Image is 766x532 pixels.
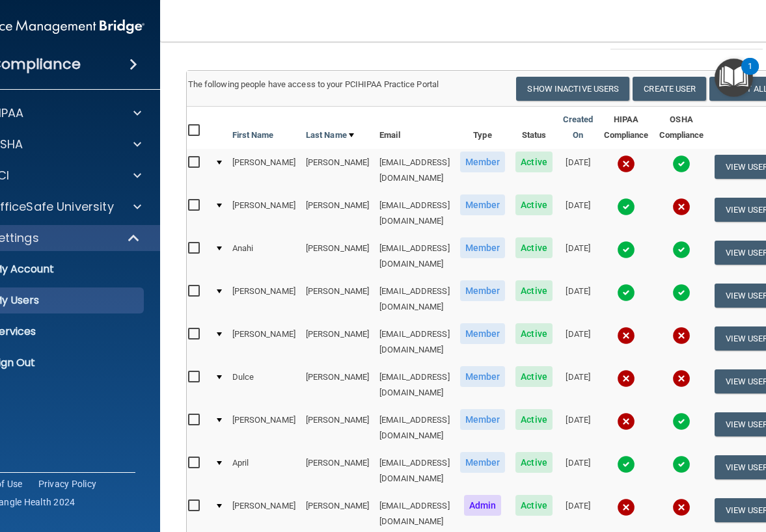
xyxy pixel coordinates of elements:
[617,241,635,259] img: tick.e7d51cea.svg
[374,321,455,364] td: [EMAIL_ADDRESS][DOMAIN_NAME]
[558,235,599,278] td: [DATE]
[301,235,374,278] td: [PERSON_NAME]
[301,192,374,235] td: [PERSON_NAME]
[672,326,691,345] img: cross.ca9f0e7f.svg
[515,495,553,516] span: Active
[633,77,706,101] button: Create User
[306,127,354,143] a: Last Name
[563,112,594,143] a: Created On
[301,364,374,406] td: [PERSON_NAME]
[464,495,502,516] span: Admin
[460,152,506,172] span: Member
[232,127,274,143] a: First Name
[515,366,553,387] span: Active
[515,280,553,301] span: Active
[515,452,553,473] span: Active
[374,107,455,149] th: Email
[515,323,553,344] span: Active
[374,235,455,278] td: [EMAIL_ADDRESS][DOMAIN_NAME]
[301,449,374,492] td: [PERSON_NAME]
[516,77,629,101] button: Show Inactive Users
[227,192,301,235] td: [PERSON_NAME]
[227,278,301,321] td: [PERSON_NAME]
[558,321,599,364] td: [DATE]
[672,498,691,516] img: cross.ca9f0e7f.svg
[455,107,511,149] th: Type
[227,149,301,192] td: [PERSON_NAME]
[374,406,455,449] td: [EMAIL_ADDRESS][DOMAIN_NAME]
[617,369,635,388] img: cross.ca9f0e7f.svg
[617,284,635,302] img: tick.e7d51cea.svg
[227,406,301,449] td: [PERSON_NAME]
[227,449,301,492] td: April
[672,412,691,431] img: tick.e7d51cea.svg
[374,149,455,192] td: [EMAIL_ADDRESS][DOMAIN_NAME]
[460,194,506,215] span: Member
[515,409,553,430] span: Active
[672,155,691,173] img: tick.e7d51cea.svg
[672,241,691,259] img: tick.e7d51cea.svg
[558,192,599,235] td: [DATE]
[617,498,635,516] img: cross.ca9f0e7f.svg
[301,149,374,192] td: [PERSON_NAME]
[460,366,506,387] span: Member
[617,155,635,173] img: cross.ca9f0e7f.svg
[541,440,750,492] iframe: Drift Widget Chat Controller
[374,278,455,321] td: [EMAIL_ADDRESS][DOMAIN_NAME]
[558,149,599,192] td: [DATE]
[460,237,506,258] span: Member
[672,284,691,302] img: tick.e7d51cea.svg
[374,364,455,406] td: [EMAIL_ADDRESS][DOMAIN_NAME]
[599,107,654,149] th: HIPAA Compliance
[654,107,709,149] th: OSHA Compliance
[227,235,301,278] td: Anahi
[301,321,374,364] td: [PERSON_NAME]
[460,409,506,430] span: Member
[558,364,599,406] td: [DATE]
[227,364,301,406] td: Dulce
[515,237,553,258] span: Active
[227,321,301,364] td: [PERSON_NAME]
[617,412,635,431] img: cross.ca9f0e7f.svg
[672,198,691,216] img: cross.ca9f0e7f.svg
[672,369,691,388] img: cross.ca9f0e7f.svg
[515,152,553,172] span: Active
[460,323,506,344] span: Member
[301,278,374,321] td: [PERSON_NAME]
[617,198,635,216] img: tick.e7d51cea.svg
[748,66,752,83] div: 1
[188,79,439,89] span: The following people have access to your PCIHIPAA Practice Portal
[374,449,455,492] td: [EMAIL_ADDRESS][DOMAIN_NAME]
[558,406,599,449] td: [DATE]
[510,107,558,149] th: Status
[617,326,635,345] img: cross.ca9f0e7f.svg
[515,194,553,215] span: Active
[460,280,506,301] span: Member
[460,452,506,473] span: Member
[374,192,455,235] td: [EMAIL_ADDRESS][DOMAIN_NAME]
[715,59,753,97] button: Open Resource Center, 1 new notification
[301,406,374,449] td: [PERSON_NAME]
[38,477,97,490] a: Privacy Policy
[558,278,599,321] td: [DATE]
